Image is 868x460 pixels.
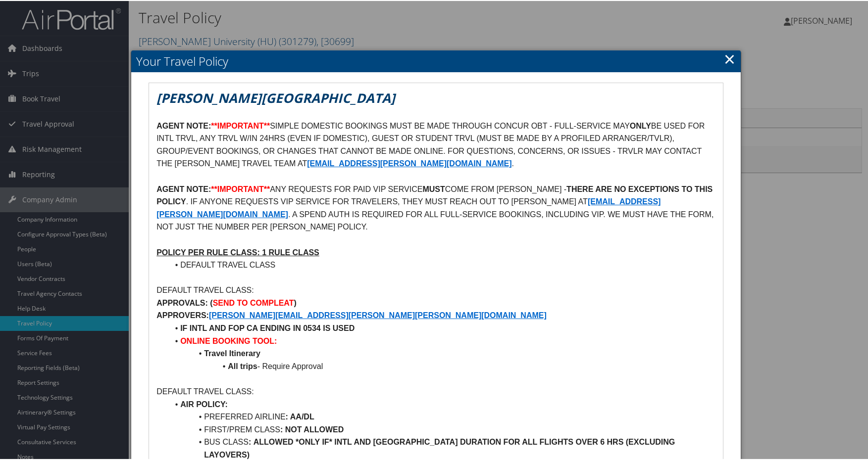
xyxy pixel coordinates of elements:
[249,437,251,445] strong: :
[156,88,395,106] em: [PERSON_NAME][GEOGRAPHIC_DATA]
[213,298,294,306] strong: SEND TO COMPLEAT
[228,361,257,369] strong: All trips
[156,310,209,319] strong: APPROVERS:
[204,348,260,357] strong: Travel Itinerary
[156,184,211,192] strong: AGENT NOTE:
[204,437,677,458] strong: ALLOWED *ONLY IF* INTL AND [GEOGRAPHIC_DATA] DURATION FOR ALL FLIGHTS OVER 6 HRS (EXCLUDING LAYOV...
[131,49,741,71] h2: Your Travel Policy
[209,310,547,319] a: [PERSON_NAME][EMAIL_ADDRESS][PERSON_NAME][PERSON_NAME][DOMAIN_NAME]
[156,119,715,169] p: SIMPLE DOMESTIC BOOKINGS MUST BE MADE THROUGH CONCUR OBT - FULL-SERVICE MAY BE USED FOR INTL TRVL...
[180,336,277,344] strong: ONLINE BOOKING TOOL:
[294,298,297,306] strong: )
[210,298,212,306] strong: (
[168,422,715,435] li: FIRST/PREM CLASS
[156,298,208,306] strong: APPROVALS:
[156,121,211,129] strong: AGENT NOTE:
[422,184,445,192] strong: MUST
[156,196,661,218] a: [EMAIL_ADDRESS][PERSON_NAME][DOMAIN_NAME]
[156,182,715,232] p: ANY REQUESTS FOR PAID VIP SERVICE COME FROM [PERSON_NAME] - . IF ANYONE REQUESTS VIP SERVICE FOR ...
[168,435,715,460] li: BUS CLASS
[180,323,355,331] strong: IF INTL AND FOP CA ENDING IN 0534 IS USED
[724,48,735,68] a: Close
[180,399,228,408] strong: AIR POLICY:
[307,158,511,167] a: [EMAIL_ADDRESS][PERSON_NAME][DOMAIN_NAME]
[156,283,715,296] p: DEFAULT TRAVEL CLASS:
[286,412,314,420] strong: : AA/DL
[156,247,319,256] u: POLICY PER RULE CLASS: 1 RULE CLASS
[280,424,344,433] strong: : NOT ALLOWED
[168,359,715,372] li: - Require Approval
[156,384,715,397] p: DEFAULT TRAVEL CLASS:
[168,258,715,271] li: DEFAULT TRAVEL CLASS
[168,410,715,422] li: PREFERRED AIRLINE
[630,121,651,129] strong: ONLY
